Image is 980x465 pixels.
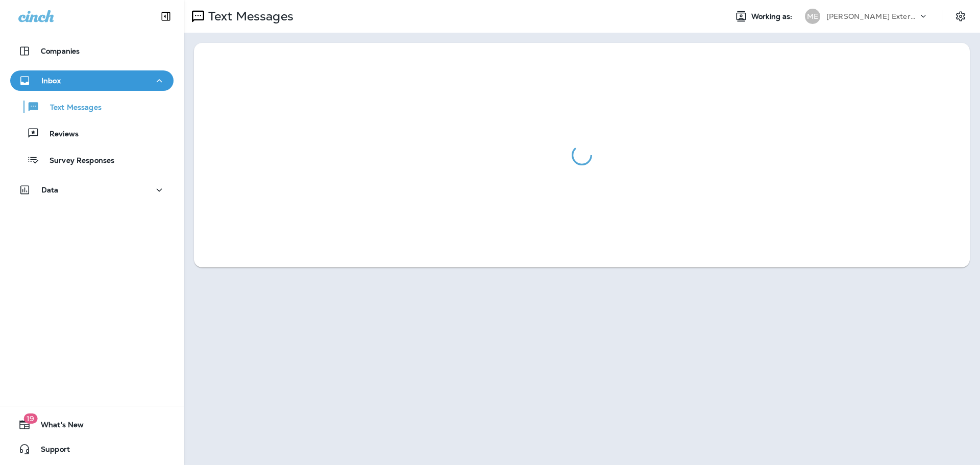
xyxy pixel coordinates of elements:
[23,413,37,424] span: 19
[40,103,102,113] p: Text Messages
[152,6,180,27] button: Collapse Sidebar
[951,7,970,26] button: Settings
[826,12,918,20] p: [PERSON_NAME] Exterminating
[10,123,174,144] button: Reviews
[41,77,61,85] p: Inbox
[41,47,80,55] p: Companies
[805,9,820,24] div: ME
[39,130,79,139] p: Reviews
[10,41,174,61] button: Companies
[10,149,174,170] button: Survey Responses
[10,70,174,91] button: Inbox
[41,186,59,194] p: Data
[204,9,293,24] p: Text Messages
[31,445,70,457] span: Support
[39,156,114,166] p: Survey Responses
[751,12,795,21] span: Working as:
[10,180,174,200] button: Data
[10,96,174,117] button: Text Messages
[31,421,84,433] span: What's New
[10,414,174,435] button: 19What's New
[10,439,174,459] button: Support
